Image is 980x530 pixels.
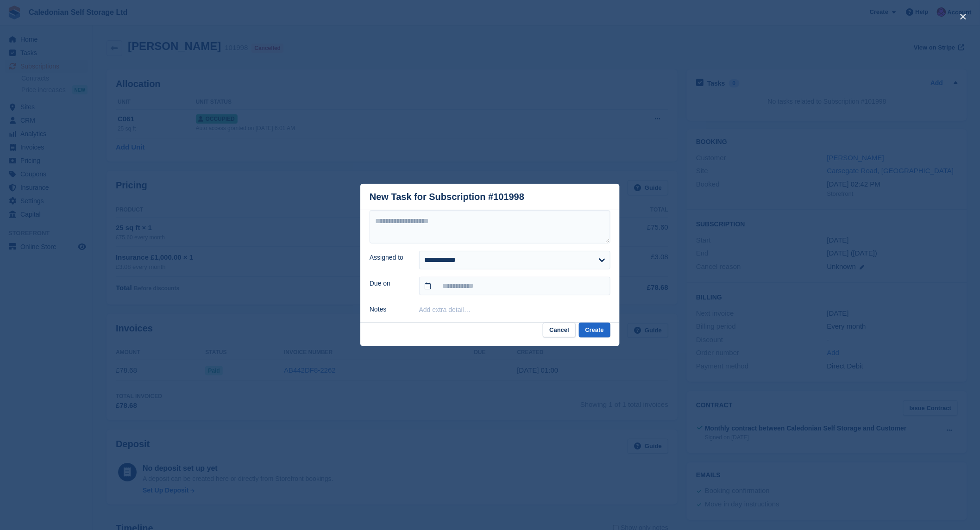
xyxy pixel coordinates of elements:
[579,323,610,338] button: Create
[370,305,408,314] label: Notes
[543,323,576,338] button: Cancel
[419,306,471,313] button: Add extra detail…
[370,279,408,288] label: Due on
[956,9,971,24] button: close
[370,253,408,262] label: Assigned to
[370,192,524,202] div: New Task for Subscription #101998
